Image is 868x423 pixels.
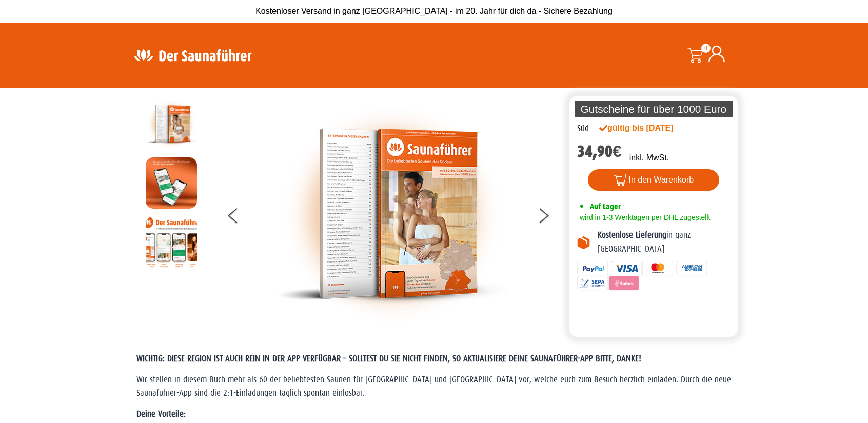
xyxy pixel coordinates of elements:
[255,7,613,15] span: Kostenloser Versand in ganz [GEOGRAPHIC_DATA] - im 20. Jahr für dich da - Sichere Bezahlung
[277,98,507,329] img: der-saunafuehrer-2025-sued
[146,98,197,150] img: der-saunafuehrer-2025-sued
[588,169,720,191] button: In den Warenkorb
[598,229,730,256] p: in ganz [GEOGRAPHIC_DATA]
[146,157,197,209] img: MOCKUP-iPhone_regional
[136,409,186,419] strong: Deine Vorteile:
[136,375,731,398] span: Wir stellen in diesem Buch mehr als 60 der beliebtesten Saunen für [GEOGRAPHIC_DATA] und [GEOGRAP...
[575,101,733,117] p: Gutscheine für über 1000 Euro
[577,213,710,221] span: wird in 1-3 Werktagen per DHL zugestellt
[590,202,621,211] span: Auf Lager
[598,230,666,240] b: Kostenlose Lieferung
[577,122,589,135] div: Süd
[577,142,622,161] bdi: 34,90
[599,122,696,134] div: gültig bis [DATE]
[146,216,197,268] img: Anleitung7tn
[136,354,641,364] span: WICHTIG: DIESE REGION IST AUCH REIN IN DER APP VERFÜGBAR – SOLLTEST DU SIE NICHT FINDEN, SO AKTUA...
[701,44,711,53] span: 0
[629,152,669,164] p: inkl. MwSt.
[613,142,622,161] span: €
